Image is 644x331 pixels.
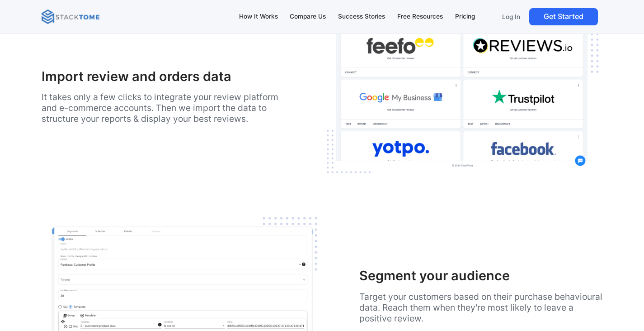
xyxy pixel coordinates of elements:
[502,13,520,21] p: Log In
[286,7,330,26] a: Compare Us
[455,12,475,22] div: Pricing
[451,7,479,26] a: Pricing
[359,291,602,324] p: Target your customers based on their purchase behavioural data. Reach them when they're most like...
[239,12,278,22] div: How It Works
[397,12,443,22] div: Free Resources
[497,8,526,25] a: Log In
[529,8,598,25] a: Get Started
[393,7,447,26] a: Free Resources
[42,91,285,124] p: It takes only a few clicks to integrate your review platform and e-commerce accounts. Then we imp...
[334,7,390,26] a: Success Stories
[42,69,285,85] h3: Import review and orders data
[338,12,385,22] div: Success Stories
[290,12,326,22] div: Compare Us
[235,7,282,26] a: How It Works
[359,268,602,284] h3: Segment your audience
